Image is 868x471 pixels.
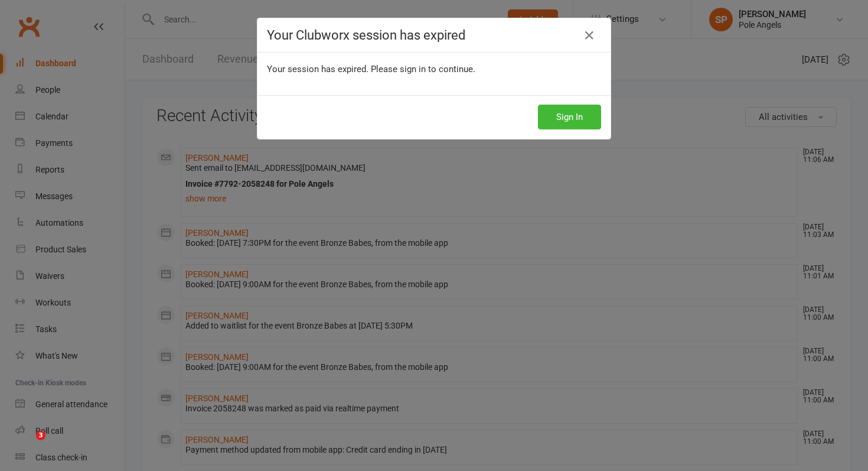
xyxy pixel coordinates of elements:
[12,431,40,459] iframe: Intercom live chat
[36,431,45,440] span: 3
[267,64,475,74] span: Your session has expired. Please sign in to continue.
[580,26,599,45] a: Close
[267,28,601,43] h4: Your Clubworx session has expired
[538,105,601,129] button: Sign In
